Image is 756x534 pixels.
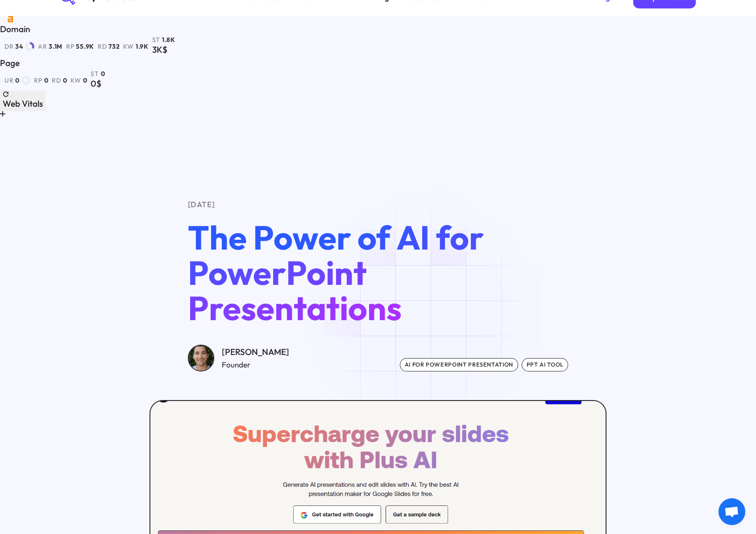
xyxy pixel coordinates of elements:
[719,498,745,525] a: Open chat
[400,358,518,371] div: ai for powerpoint presentation
[66,43,94,50] a: rp55.9K
[101,70,105,77] span: 0
[52,77,67,84] a: rd0
[15,43,23,50] span: 34
[76,43,94,50] span: 55.9K
[83,77,87,84] span: 0
[98,43,120,50] a: rd732
[4,42,34,51] a: dr34
[91,70,99,77] span: st
[222,346,289,359] div: [PERSON_NAME]
[49,43,62,50] span: 3.1M
[34,77,42,84] span: rp
[4,43,13,50] span: dr
[91,77,105,91] div: 0$
[123,43,148,50] a: kw1.9K
[4,76,30,85] a: ur0
[162,36,175,43] span: 1.8K
[91,70,105,77] a: st0
[152,43,175,57] div: 3K$
[522,358,568,371] div: ppt ai tool
[71,77,87,84] a: kw0
[66,43,74,50] span: rp
[152,36,175,43] a: st1.8K
[63,77,67,84] span: 0
[188,216,484,329] span: The Power of AI for PowerPoint Presentations
[34,77,48,84] a: rp0
[152,36,160,43] span: st
[15,77,20,84] span: 0
[3,98,43,109] span: Web Vitals
[123,43,133,50] span: kw
[222,359,289,371] div: Founder
[71,77,81,84] span: kw
[38,43,47,50] span: ar
[44,77,49,84] span: 0
[136,43,149,50] span: 1.9K
[188,199,569,210] div: [DATE]
[38,43,62,50] a: ar3.1M
[108,43,120,50] span: 732
[98,43,107,50] span: rd
[4,77,13,84] span: ur
[52,77,61,84] span: rd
